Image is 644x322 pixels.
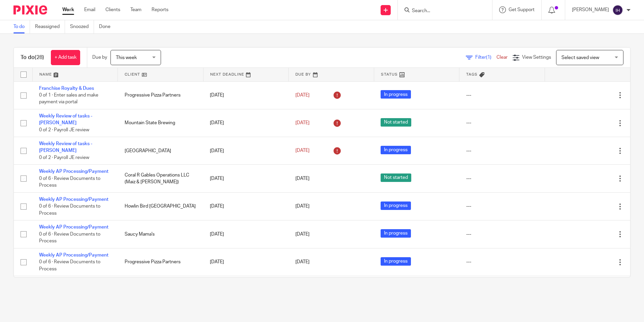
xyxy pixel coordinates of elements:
[105,6,120,13] a: Clients
[381,90,411,99] span: In progress
[295,260,310,264] span: [DATE]
[466,175,538,182] div: ---
[561,55,599,60] span: Select saved view
[39,232,100,244] span: 0 of 6 · Review Documents to Process
[295,149,310,153] span: [DATE]
[118,81,203,109] td: Progressive Pizza Partners
[203,220,289,248] td: [DATE]
[203,248,289,276] td: [DATE]
[39,128,89,132] span: 0 of 2 · Payroll JE review
[522,55,551,60] span: View Settings
[35,20,65,33] a: Reassigned
[509,7,535,12] span: Get Support
[35,55,44,60] span: (28)
[99,20,116,33] a: Done
[130,6,141,13] a: Team
[381,146,411,154] span: In progress
[466,203,538,210] div: ---
[39,260,100,271] span: 0 of 6 · Review Documents to Process
[62,6,74,13] a: Work
[92,54,107,61] p: Due by
[203,109,289,137] td: [DATE]
[13,20,30,33] a: To do
[39,176,100,188] span: 0 of 6 · Review Documents to Process
[466,92,538,99] div: ---
[118,137,203,165] td: [GEOGRAPHIC_DATA]
[466,73,478,76] span: Tags
[203,137,289,165] td: [DATE]
[203,192,289,220] td: [DATE]
[203,165,289,192] td: [DATE]
[475,55,496,60] span: Filter
[612,5,623,16] img: svg%3E
[381,118,411,127] span: Not started
[572,6,609,13] p: [PERSON_NAME]
[39,197,108,202] a: Weekly AP Processing/Payment
[84,6,95,13] a: Email
[118,109,203,137] td: Mountain State Brewing
[39,169,108,174] a: Weekly AP Processing/Payment
[39,204,100,216] span: 0 of 6 · Review Documents to Process
[295,204,310,209] span: [DATE]
[39,253,108,258] a: Weekly AP Processing/Payment
[51,50,80,65] a: + Add task
[118,276,203,304] td: Riphean Group
[203,81,289,109] td: [DATE]
[39,225,108,230] a: Weekly AP Processing/Payment
[295,232,310,237] span: [DATE]
[381,173,411,182] span: Not started
[39,155,89,160] span: 0 of 2 · Payroll JE review
[70,20,94,33] a: Snoozed
[466,259,538,265] div: ---
[13,5,47,15] img: Pixie
[466,231,538,238] div: ---
[39,141,92,153] a: Weekly Review of tasks - [PERSON_NAME]
[411,8,472,14] input: Search
[496,55,508,60] a: Clear
[152,6,168,13] a: Reports
[118,192,203,220] td: Howlin Bird [GEOGRAPHIC_DATA]
[203,276,289,304] td: [DATE]
[381,202,411,210] span: In progress
[118,248,203,276] td: Progressive Pizza Partners
[381,257,411,266] span: In progress
[295,93,310,98] span: [DATE]
[295,120,310,125] span: [DATE]
[466,147,538,154] div: ---
[39,86,94,91] a: Franchise Royalty & Dues
[295,176,310,181] span: [DATE]
[21,54,44,61] h1: To do
[116,55,137,60] span: This week
[466,119,538,126] div: ---
[39,93,98,105] span: 0 of 1 · Enter sales and make payment via portal
[486,55,491,60] span: (1)
[118,165,203,192] td: Coral R Gables Operations LLC (Maiz & [PERSON_NAME])
[118,220,203,248] td: Saucy Mama's
[39,114,92,125] a: Weekly Review of tasks - [PERSON_NAME]
[381,229,411,238] span: In progress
